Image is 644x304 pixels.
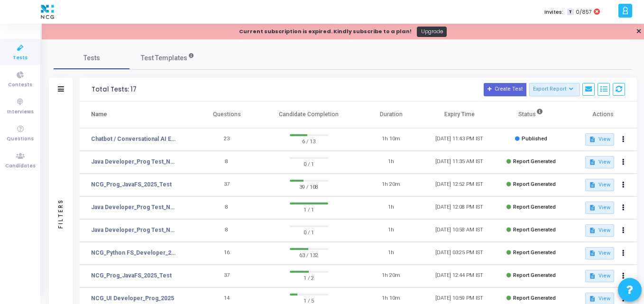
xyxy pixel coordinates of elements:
[357,151,425,174] td: 1h
[357,265,425,287] td: 1h 20m
[91,271,172,280] a: NCG_Prog_JavaFS_2025_Test
[425,196,494,219] td: [DATE] 12:08 PM IST
[417,27,447,37] a: Upgrade
[193,128,261,151] td: 23
[513,227,556,233] span: Report Generated
[589,227,596,234] mat-icon: description
[290,182,328,191] span: 39 / 108
[357,101,425,128] th: Duration
[589,204,596,211] mat-icon: description
[290,159,328,168] span: 0 / 1
[585,247,614,259] button: View
[91,226,178,234] a: Java Developer_Prog Test_NCG
[91,294,174,303] a: NCG_UI Developer_Prog_2025
[290,136,328,146] span: 6 / 13
[425,242,494,265] td: [DATE] 03:25 PM IST
[80,101,193,128] th: Name
[193,242,261,265] td: 16
[261,101,357,128] th: Candidate Completion
[585,270,614,282] button: View
[589,250,596,257] mat-icon: description
[585,224,614,237] button: View
[357,219,425,242] td: 1h
[636,27,642,37] a: ✕
[193,196,261,219] td: 8
[56,161,65,266] div: Filters
[193,174,261,196] td: 37
[7,108,34,116] span: Interviews
[239,28,412,36] div: Current subscription is expired. Kindly subscribe to a plan!
[567,9,573,16] span: T
[585,133,614,146] button: View
[91,180,172,189] a: NCG_Prog_JavaFS_2025_Test
[513,204,556,210] span: Report Generated
[544,8,563,16] label: Invites:
[38,2,56,21] img: logo
[529,83,580,96] button: Export Report
[425,101,494,128] th: Expiry Time
[290,204,328,214] span: 1 / 1
[290,227,328,237] span: 0 / 1
[589,182,596,188] mat-icon: description
[91,203,178,212] a: Java Developer_Prog Test_NCG
[141,53,187,63] span: Test Templates
[484,83,526,96] button: Create Test
[83,53,100,63] span: Tests
[576,8,592,16] span: 0/857
[513,295,556,301] span: Report Generated
[425,265,494,287] td: [DATE] 12:44 PM IST
[290,273,328,282] span: 1 / 2
[589,159,596,166] mat-icon: description
[522,136,547,142] span: Published
[91,157,178,166] a: Java Developer_Prog Test_NCG
[91,135,178,143] a: Chatbot / Conversational AI Engineer Assessment
[357,128,425,151] td: 1h 10m
[425,128,494,151] td: [DATE] 11:43 PM IST
[193,151,261,174] td: 8
[589,273,596,279] mat-icon: description
[494,101,569,128] th: Status
[585,156,614,168] button: View
[513,158,556,165] span: Report Generated
[357,242,425,265] td: 1h
[425,151,494,174] td: [DATE] 11:35 AM IST
[513,181,556,187] span: Report Generated
[425,174,494,196] td: [DATE] 12:52 PM IST
[193,219,261,242] td: 8
[589,136,596,143] mat-icon: description
[569,101,637,128] th: Actions
[7,135,34,143] span: Questions
[357,174,425,196] td: 1h 20m
[290,250,328,259] span: 63 / 132
[13,54,28,62] span: Tests
[92,86,137,93] div: Total Tests: 17
[513,272,556,278] span: Report Generated
[585,179,614,191] button: View
[589,295,596,302] mat-icon: description
[193,265,261,287] td: 37
[585,202,614,214] button: View
[91,249,178,257] a: NCG_Python FS_Developer_2025
[8,81,32,89] span: Contests
[5,162,36,170] span: Candidates
[193,101,261,128] th: Questions
[425,219,494,242] td: [DATE] 10:58 AM IST
[513,249,556,256] span: Report Generated
[357,196,425,219] td: 1h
